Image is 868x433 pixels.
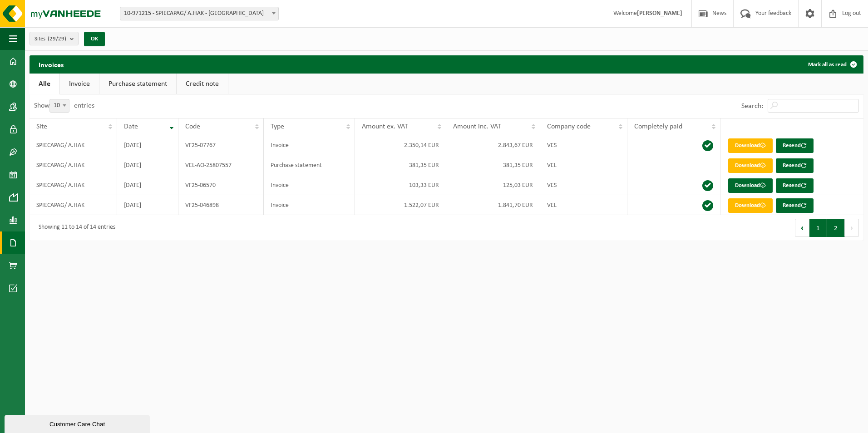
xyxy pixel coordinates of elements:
span: 10-971215 - SPIECAPAG/ A.HAK - BRUGGE [120,7,279,20]
td: 381,35 EUR [355,155,446,175]
span: Amount inc. VAT [453,123,501,130]
span: Completely paid [634,123,682,130]
div: Showing 11 to 14 of 14 entries [34,220,115,236]
td: VES [540,175,627,195]
td: SPIECAPAG/ A.HAK [30,175,117,195]
button: Resend [776,138,814,153]
button: Sites(29/29) [30,32,79,45]
td: VEL [540,195,627,215]
td: 103,33 EUR [355,175,446,195]
span: Code [185,123,200,130]
td: 2.843,67 EUR [446,135,540,155]
td: 1.841,70 EUR [446,195,540,215]
h2: Invoices [30,55,73,73]
button: 1 [809,219,827,237]
iframe: chat widget [5,413,152,433]
td: [DATE] [117,175,178,195]
a: Download [728,138,773,153]
button: Resend [776,158,814,173]
span: 10 [49,99,69,113]
button: OK [84,32,105,46]
span: Company code [547,123,591,130]
td: 381,35 EUR [446,155,540,175]
a: Purchase statement [99,74,176,94]
td: VF25-046898 [178,195,264,215]
button: Mark all as read [801,55,863,74]
count: (29/29) [48,36,66,42]
td: Invoice [264,135,355,155]
button: 2 [827,219,845,237]
button: Resend [776,198,814,213]
span: 10-971215 - SPIECAPAG/ A.HAK - BRUGGE [120,7,278,20]
a: Invoice [60,74,99,94]
td: Purchase statement [264,155,355,175]
td: Invoice [264,175,355,195]
td: VF25-06570 [178,175,264,195]
strong: [PERSON_NAME] [637,10,682,17]
span: Date [124,123,138,130]
label: Show entries [34,102,94,109]
a: Credit note [177,74,228,94]
td: SPIECAPAG/ A.HAK [30,195,117,215]
a: Download [728,198,773,213]
td: 1.522,07 EUR [355,195,446,215]
td: Invoice [264,195,355,215]
td: VEL-AO-25807557 [178,155,264,175]
td: VF25-07767 [178,135,264,155]
button: Next [845,219,859,237]
span: Type [271,123,284,130]
span: 10 [50,99,69,112]
label: Search: [741,103,763,110]
td: VEL [540,155,627,175]
td: VES [540,135,627,155]
button: Resend [776,178,814,193]
a: Download [728,178,773,193]
td: SPIECAPAG/ A.HAK [30,135,117,155]
td: [DATE] [117,195,178,215]
a: Alle [30,74,59,94]
span: Site [36,123,47,130]
a: Download [728,158,773,173]
span: Amount ex. VAT [362,123,408,130]
td: SPIECAPAG/ A.HAK [30,155,117,175]
td: [DATE] [117,135,178,155]
td: [DATE] [117,155,178,175]
button: Previous [795,219,809,237]
span: Sites [35,32,66,46]
td: 2.350,14 EUR [355,135,446,155]
td: 125,03 EUR [446,175,540,195]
